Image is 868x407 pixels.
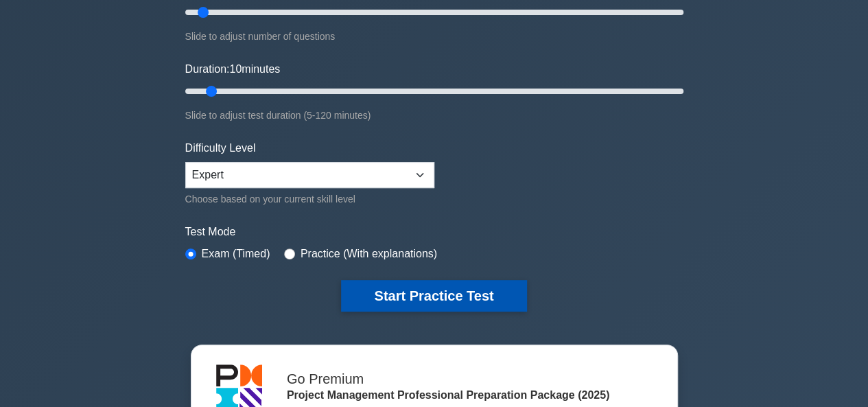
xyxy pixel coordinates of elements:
label: Practice (With explanations) [301,246,437,262]
label: Difficulty Level [185,140,256,156]
button: Start Practice Test [341,280,526,312]
div: Choose based on your current skill level [185,191,434,207]
label: Duration: minutes [185,61,281,78]
div: Slide to adjust test duration (5-120 minutes) [185,107,683,124]
div: Slide to adjust number of questions [185,28,683,45]
label: Exam (Timed) [202,246,270,262]
span: 10 [229,63,242,75]
label: Test Mode [185,224,683,240]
